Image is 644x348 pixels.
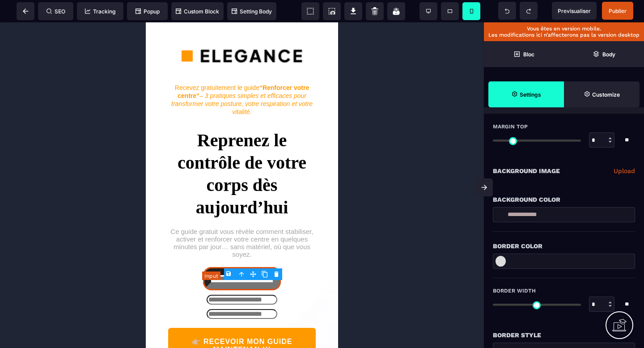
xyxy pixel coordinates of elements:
text: “Renforcer votre centre” [25,62,169,93]
text: Ce guide gratuit vous révèle comment stabiliser, activer et renforcer votre centre en quelques mi... [22,205,170,236]
span: SEO [47,8,65,15]
strong: Customize [592,91,620,98]
text: Reprenez le contrôle de votre corps dès aujourd’hui [22,98,170,196]
span: Popup [136,8,160,15]
span: Custom Block [176,8,219,15]
p: Background Image [493,166,560,176]
span: Open Layer Manager [564,41,644,67]
strong: Settings [520,91,541,98]
span: View components [301,2,319,20]
div: Border Color [493,241,635,251]
span: Recevez gratuitement le guide [29,62,114,69]
strong: Bloc [523,51,534,58]
span: Screenshot [323,2,341,20]
span: Open Blocks [484,41,564,67]
span: Border Width [493,287,536,294]
span: Preview [552,2,597,20]
div: Border Style [493,330,635,340]
span: Margin Top [493,123,528,130]
span: Setting Body [232,8,272,15]
span: Open Style Manager [564,81,640,107]
span: Publier [609,8,627,14]
div: Background Color [493,194,635,205]
i: – 3 pratiques simples et efficaces pour transformer votre posture, votre respiration et votre vit... [25,70,169,93]
strong: Body [602,51,615,58]
p: Vous êtes en version mobile. [488,25,640,32]
a: Upload [614,166,635,176]
img: 36a31ef8dffae9761ab5e8e4264402e5_logo.png [36,22,157,43]
span: Previsualiser [558,8,591,14]
button: 👉🏼 RECEVOIR MON GUIDE MAINTENAN !!! [22,306,170,340]
span: Settings [488,81,564,107]
p: Les modifications ici n’affecterons pas la version desktop [488,32,640,38]
span: Tracking [85,8,115,15]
